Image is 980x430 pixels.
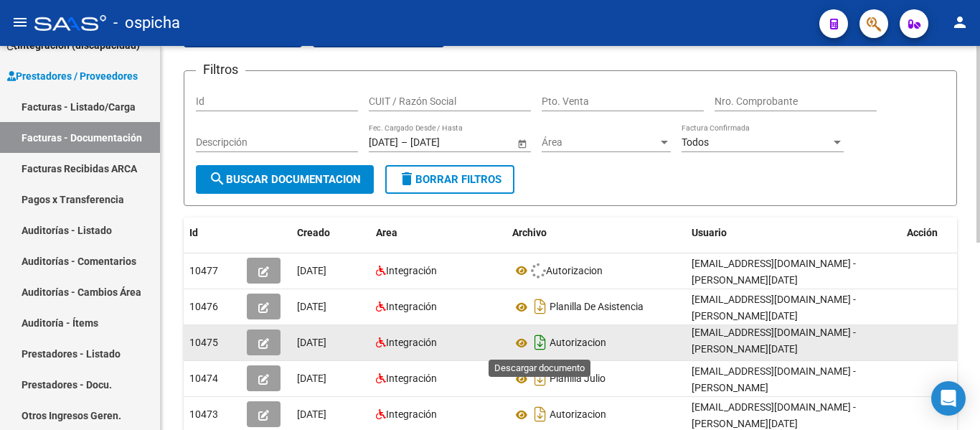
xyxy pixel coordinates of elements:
[297,337,326,348] span: [DATE]
[398,173,501,186] span: Borrar Filtros
[507,218,686,248] datatable-header-cell: Archivo
[550,373,606,385] span: Planilla Julio
[686,218,901,248] datatable-header-cell: Usuario
[692,258,856,286] span: [EMAIL_ADDRESS][DOMAIN_NAME] - [PERSON_NAME][DATE]
[189,227,198,238] span: Id
[531,367,550,390] i: Descargar documento
[209,173,361,186] span: Buscar Documentacion
[297,408,326,420] span: [DATE]
[297,373,326,384] span: [DATE]
[297,265,326,276] span: [DATE]
[386,301,437,312] span: Integración
[297,301,326,312] span: [DATE]
[542,136,658,149] span: Área
[531,403,550,426] i: Descargar documento
[376,227,397,238] span: Area
[7,68,138,84] span: Prestadores / Proveedores
[386,373,437,384] span: Integración
[386,337,437,348] span: Integración
[512,227,547,238] span: Archivo
[531,295,550,318] i: Descargar documento
[682,136,709,148] span: Todos
[386,265,437,276] span: Integración
[189,337,218,348] span: 10475
[692,294,856,322] span: [EMAIL_ADDRESS][DOMAIN_NAME] - [PERSON_NAME][DATE]
[692,365,856,393] span: [EMAIL_ADDRESS][DOMAIN_NAME] - [PERSON_NAME]
[113,7,180,39] span: - ospicha
[550,337,606,349] span: Autorizacion
[692,401,856,429] span: [EMAIL_ADDRESS][DOMAIN_NAME] - [PERSON_NAME][DATE]
[291,218,370,248] datatable-header-cell: Creado
[385,165,514,194] button: Borrar Filtros
[196,60,245,80] h3: Filtros
[410,136,481,149] input: End date
[401,136,407,149] span: –
[546,265,603,276] span: Autorizacion
[550,302,644,313] span: Planilla De Asistencia
[196,165,374,194] button: Buscar Documentacion
[951,14,969,31] mat-icon: person
[907,227,938,238] span: Acción
[931,381,966,416] div: Open Intercom Messenger
[550,409,606,421] span: Autorizacion
[189,373,218,384] span: 10474
[386,408,437,420] span: Integración
[531,331,550,354] i: Descargar documento
[370,218,507,248] datatable-header-cell: Area
[901,218,973,248] datatable-header-cell: Acción
[189,265,218,276] span: 10477
[514,136,529,151] button: Open calendar
[369,136,398,149] input: Start date
[189,301,218,312] span: 10476
[184,218,241,248] datatable-header-cell: Id
[11,14,29,31] mat-icon: menu
[209,170,226,187] mat-icon: search
[189,408,218,420] span: 10473
[692,227,727,238] span: Usuario
[297,227,330,238] span: Creado
[398,170,415,187] mat-icon: delete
